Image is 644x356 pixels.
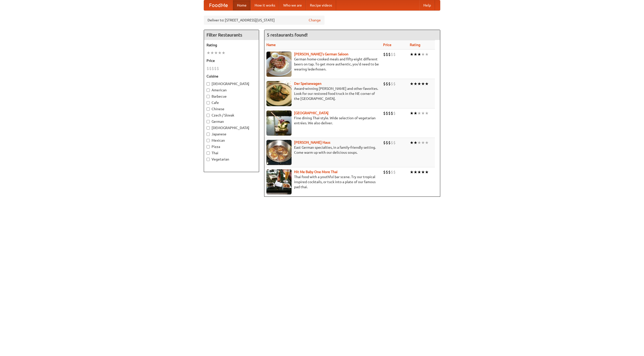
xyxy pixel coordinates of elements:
li: $ [383,140,386,145]
b: [GEOGRAPHIC_DATA] [294,111,329,115]
li: ★ [410,110,414,116]
li: ★ [417,140,421,145]
input: Cafe [207,101,210,104]
a: Der Speisewagen [294,82,321,86]
label: [DEMOGRAPHIC_DATA] [207,125,256,130]
input: Thai [207,151,210,155]
li: $ [388,110,391,116]
label: Thai [207,150,256,155]
li: $ [388,52,391,57]
li: $ [393,81,396,87]
li: ★ [417,52,421,57]
input: Chinese [207,107,210,111]
img: speisewagen.jpg [266,81,292,106]
a: Price [383,43,391,47]
li: $ [383,169,386,175]
p: German home-cooked meals and fifty-eight different beers on tap. To get more authentic, you'd nee... [266,57,379,72]
h5: Rating [207,43,256,48]
li: ★ [207,50,210,56]
input: German [207,120,210,123]
a: [PERSON_NAME]'s German Saloon [294,52,348,56]
label: Barbecue [207,94,256,99]
p: Thai food with a youthful bar scene. Try our tropical inspired cocktails, or tuck into a plate of... [266,174,379,189]
li: ★ [414,169,417,175]
li: ★ [417,169,421,175]
li: ★ [421,52,425,57]
a: Home [233,0,251,10]
a: How it works [251,0,279,10]
li: ★ [425,169,429,175]
p: Fine dining Thai-style. Wide selection of vegetarian entrées. We also deliver. [266,115,379,126]
img: satay.jpg [266,110,292,136]
h4: Filter Restaurants [204,30,259,40]
li: $ [383,81,386,87]
input: Japanese [207,133,210,136]
label: Chinese [207,106,256,111]
li: ★ [214,50,218,56]
li: ★ [210,50,214,56]
li: ★ [421,169,425,175]
li: $ [217,66,219,71]
li: ★ [410,81,414,87]
li: ★ [410,140,414,145]
img: esthers.jpg [266,52,292,77]
input: [DEMOGRAPHIC_DATA] [207,82,210,86]
li: $ [383,110,386,116]
div: Deliver to: [STREET_ADDRESS][US_STATE] [204,16,325,25]
li: ★ [417,110,421,116]
li: $ [393,169,396,175]
li: $ [393,110,396,116]
li: ★ [425,81,429,87]
li: $ [386,110,388,116]
li: $ [388,169,391,175]
a: Name [266,43,276,47]
ng-pluralize: 5 restaurants found! [267,32,308,37]
li: $ [386,140,388,145]
a: Who we are [279,0,306,10]
img: babythai.jpg [266,169,292,194]
li: ★ [410,52,414,57]
a: Change [309,18,321,23]
li: ★ [421,140,425,145]
li: $ [386,169,388,175]
p: East German specialties, in a family-friendly setting. Come warm up with our delicious soups. [266,145,379,155]
li: ★ [425,110,429,116]
input: Czech / Slovak [207,114,210,117]
li: $ [388,81,391,87]
li: ★ [414,52,417,57]
a: [PERSON_NAME] Haus [294,140,330,144]
input: [DEMOGRAPHIC_DATA] [207,126,210,130]
label: Czech / Slovak [207,113,256,118]
li: ★ [414,81,417,87]
li: $ [391,169,393,175]
li: $ [214,66,217,71]
li: $ [207,66,209,71]
label: [DEMOGRAPHIC_DATA] [207,81,256,86]
li: ★ [417,81,421,87]
a: Hit Me Baby One More Thai [294,170,338,174]
label: Pizza [207,144,256,149]
li: $ [391,81,393,87]
li: ★ [421,110,425,116]
li: ★ [410,169,414,175]
input: American [207,89,210,92]
li: $ [393,140,396,145]
li: ★ [218,50,222,56]
h5: Cuisine [207,74,256,79]
input: Barbecue [207,95,210,98]
a: Rating [410,43,420,47]
li: ★ [425,140,429,145]
li: $ [388,140,391,145]
label: German [207,119,256,124]
a: Recipe videos [306,0,336,10]
label: Mexican [207,138,256,143]
li: $ [386,81,388,87]
img: kohlhaus.jpg [266,140,292,165]
li: $ [386,52,388,57]
h5: Price [207,58,256,63]
label: Japanese [207,132,256,137]
li: $ [209,66,212,71]
p: Award-winning [PERSON_NAME] and other favorites. Look for our restored food truck in the NE corne... [266,86,379,101]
